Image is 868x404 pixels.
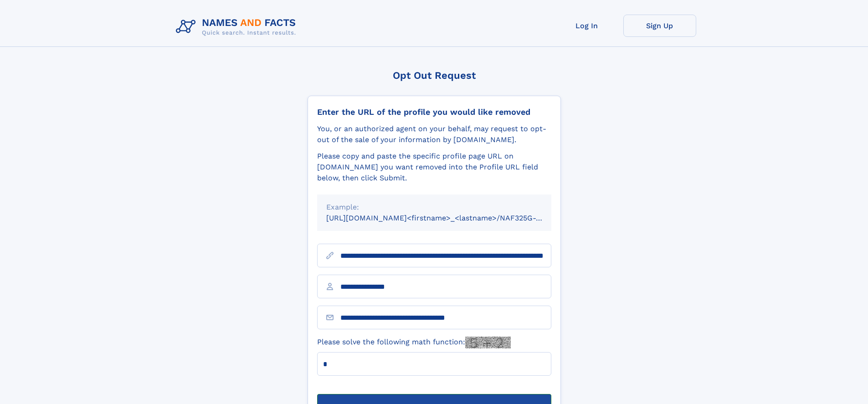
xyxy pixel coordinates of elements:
[317,337,511,348] label: Please solve the following math function:
[550,15,623,37] a: Log In
[326,202,542,213] div: Example:
[317,151,551,184] div: Please copy and paste the specific profile page URL on [DOMAIN_NAME] you want removed into the Pr...
[308,70,561,81] div: Opt Out Request
[623,15,696,37] a: Sign Up
[317,107,551,117] div: Enter the URL of the profile you would like removed
[172,15,303,39] img: Logo Names and Facts
[326,214,569,222] small: [URL][DOMAIN_NAME]<firstname>_<lastname>/NAF325G-xxxxxxxx
[317,123,551,145] div: You, or an authorized agent on your behalf, may request to opt-out of the sale of your informatio...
